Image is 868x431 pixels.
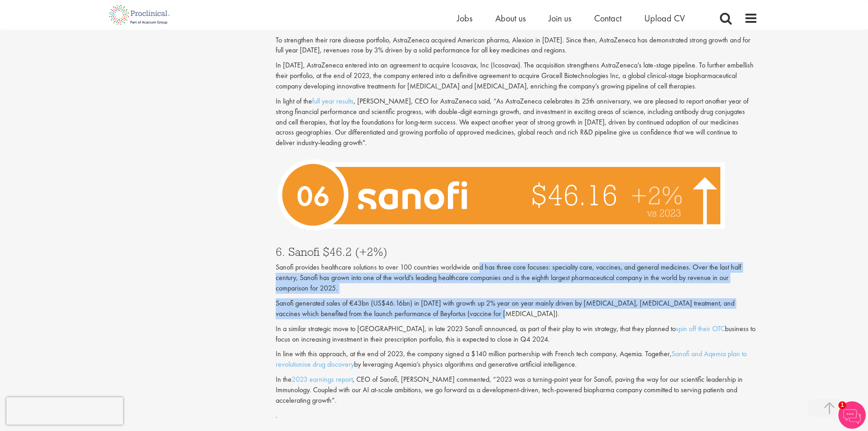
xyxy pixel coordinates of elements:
[276,349,747,369] a: Sanofi and Aqemia plan to revolutionise drug discovery
[276,262,741,293] span: Sanofi provides healthcare solutions to over 100 countries worldwide and has three core focuses: ...
[6,397,123,425] iframe: reCAPTCHA
[276,349,758,370] p: In line with this approach, at the end of 2023, the company signed a $140 million partnership wit...
[676,324,725,333] a: spin off their OTC
[838,401,846,409] span: 1
[312,96,354,106] a: full year results
[644,12,685,24] a: Upload CV
[292,374,353,384] a: 2023 earnings report
[838,401,866,429] img: Chatbot
[276,298,758,319] p: Sanofi generated sales of €43bn (US$46.16bn) in [DATE] with growth up 2% year on year mainly driv...
[276,35,758,56] p: To strengthen their rare disease portfolio, AstraZeneca acquired American pharma, Alexion in [DAT...
[276,374,758,406] p: In the , CEO of Sanofi, [PERSON_NAME] commented, “2023 was a turning-point year for Sanofi, pavin...
[594,12,621,24] a: Contact
[276,246,758,258] h3: 6. Sanofi $46.2 (+2%)
[276,96,758,148] p: In light of the , [PERSON_NAME], CEO for AstraZeneca said, “As AstraZeneca celebrates its 25th an...
[549,12,571,24] a: Join us
[276,60,758,92] p: In [DATE], AstraZeneca entered into an agreement to acquire Icosavax, Inc (Icosavax). The acquisi...
[276,324,758,345] p: In a similar strategic move to [GEOGRAPHIC_DATA], in late 2023 Sanofi announced, as part of their...
[495,12,526,24] a: About us
[269,237,765,425] div: .
[457,12,473,24] a: Jobs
